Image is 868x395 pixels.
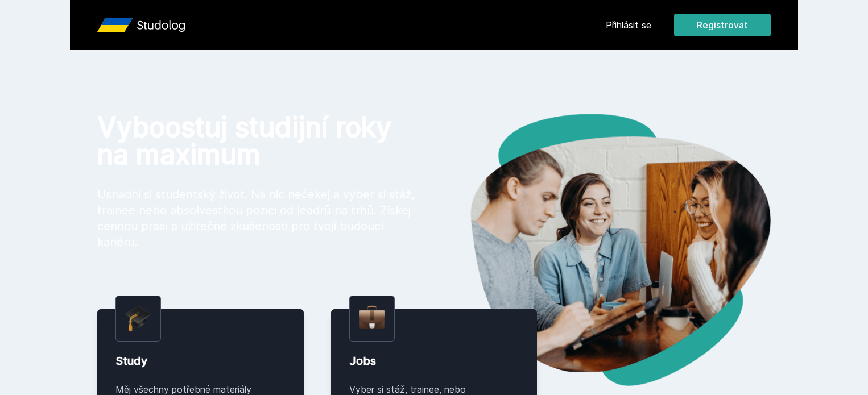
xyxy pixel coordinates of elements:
[606,18,651,32] a: Přihlásit se
[97,186,416,250] p: Usnadni si studentský život. Na nic nečekej a vyber si stáž, trainee nebo absolvestkou pozici od ...
[125,305,151,332] img: graduation-cap.png
[97,114,416,168] h1: Vyboostuj studijní roky na maximum
[359,303,385,332] img: briefcase.png
[349,353,519,369] div: Jobs
[115,353,286,369] div: Study
[674,14,771,36] button: Registrovat
[434,114,771,386] img: hero.png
